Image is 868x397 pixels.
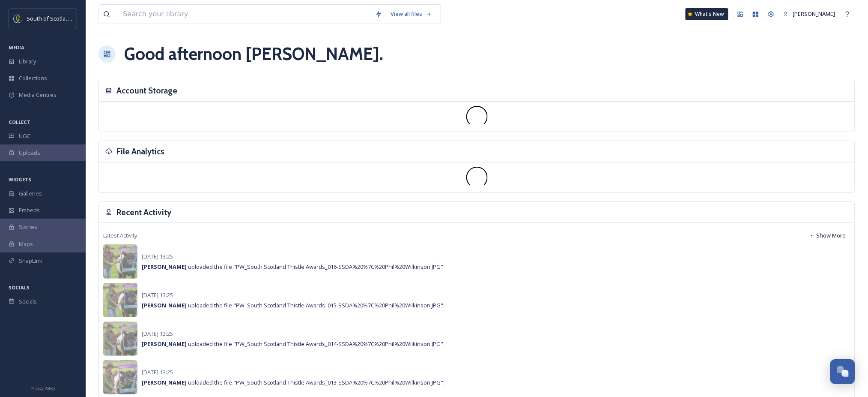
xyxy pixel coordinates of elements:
[142,253,173,260] span: [DATE] 13:25
[103,244,137,279] img: c0420730-28e7-42e2-be66-bfba470fc9b5.jpg
[830,359,855,384] button: Open Chat
[142,301,187,309] strong: [PERSON_NAME]
[793,10,835,18] span: [PERSON_NAME]
[19,57,36,66] span: Library
[142,263,444,271] span: uploaded the file "PW_South Scotland Thistle Awards_016-SSDA%20%7C%20Phil%20Wilkinson.JPG".
[30,385,55,391] span: Privacy Policy
[142,379,187,386] strong: [PERSON_NAME]
[19,189,42,198] span: Galleries
[142,340,444,348] span: uploaded the file "PW_South Scotland Thistle Awards_014-SSDA%20%7C%20Phil%20Wilkinson.JPG".
[142,301,444,309] span: uploaded the file "PW_South Scotland Thistle Awards_015-SSDA%20%7C%20Phil%20Wilkinson.JPG".
[142,340,187,348] strong: [PERSON_NAME]
[9,284,30,291] span: SOCIALS
[386,6,436,22] a: View all files
[103,360,137,394] img: fd7d5755-c67c-4b98-b836-8315d5b59b5a.jpg
[779,6,840,22] a: [PERSON_NAME]
[103,232,137,240] span: Latest Activity
[19,206,40,214] span: Embeds
[19,91,57,99] span: Media Centres
[142,330,173,337] span: [DATE] 13:25
[19,298,37,306] span: Socials
[142,368,173,376] span: [DATE] 13:25
[103,322,137,356] img: 35c5fc25-a45c-471b-8105-52bdc235e1c1.jpg
[142,379,444,386] span: uploaded the file "PW_South Scotland Thistle Awards_013-SSDA%20%7C%20Phil%20Wilkinson.JPG".
[686,8,728,20] a: What's New
[30,382,55,393] a: Privacy Policy
[27,14,124,22] span: South of Scotland Destination Alliance
[19,223,37,231] span: Stories
[9,119,30,125] span: COLLECT
[14,14,22,23] img: images.jpeg
[19,74,47,82] span: Collections
[19,257,42,265] span: SnapLink
[19,132,30,140] span: UGC
[142,263,187,271] strong: [PERSON_NAME]
[9,176,31,183] span: WIDGETS
[116,84,177,97] h3: Account Storage
[116,206,171,219] h3: Recent Activity
[116,145,164,158] h3: File Analytics
[9,44,24,51] span: MEDIA
[805,227,850,244] button: Show More
[19,240,33,248] span: Maps
[103,283,137,317] img: 52229ccb-8bf3-4863-a3ae-3c68f507ea6a.jpg
[119,5,371,24] input: Search your library
[142,291,173,299] span: [DATE] 13:25
[19,149,40,157] span: Uploads
[124,41,383,67] h1: Good afternoon [PERSON_NAME] .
